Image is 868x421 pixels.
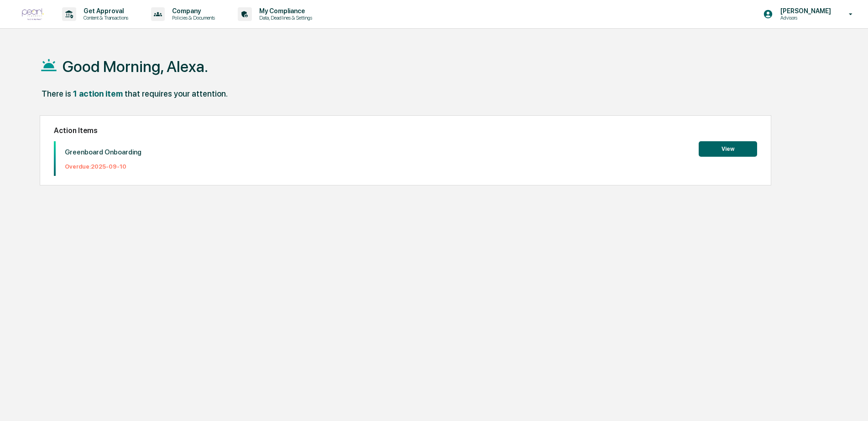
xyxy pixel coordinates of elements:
p: My Compliance [252,7,317,15]
p: Advisors [773,15,836,21]
h2: Action Items [54,126,757,135]
div: There is [42,89,71,98]
p: Data, Deadlines & Settings [252,15,317,21]
p: Greenboard Onboarding [65,148,141,156]
img: logo [22,8,44,21]
p: Get Approval [76,7,133,15]
div: that requires your attention. [125,89,228,98]
div: 1 action item [73,89,123,98]
p: [PERSON_NAME] [773,7,836,15]
button: View [699,141,757,157]
p: Content & Transactions [76,15,133,21]
p: Company [165,7,220,15]
p: Overdue: 2025-09-10 [65,163,141,170]
a: View [699,144,757,153]
h1: Good Morning, Alexa. [63,57,208,76]
p: Policies & Documents [165,15,220,21]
